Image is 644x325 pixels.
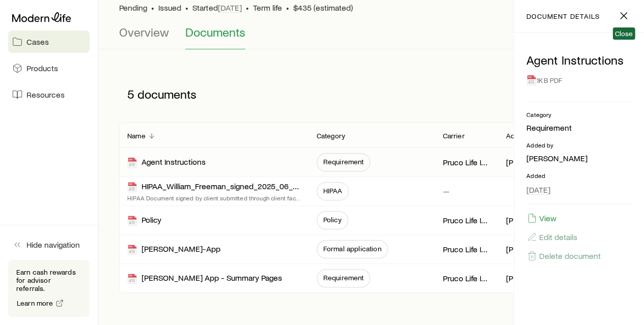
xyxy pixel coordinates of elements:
[526,141,632,149] p: Added by
[8,260,90,317] div: Earn cash rewards for advisor referrals.Learn more
[151,3,154,13] span: •
[26,63,58,73] span: Products
[246,3,249,13] span: •
[26,90,65,100] span: Resources
[119,25,624,49] div: Case details tabs
[127,244,220,255] div: [PERSON_NAME]-App
[526,185,550,195] span: [DATE]
[506,157,552,167] p: [PERSON_NAME]
[526,12,599,20] p: document details
[442,244,489,254] p: Pruco Life Insurance Company
[526,110,632,119] p: Category
[127,157,206,168] div: Agent Instructions
[323,187,343,195] span: HIPAA
[185,3,188,13] span: •
[317,132,345,140] p: Category
[127,181,300,193] div: HIPAA_William_Freeman_signed_2025_06_18.pdf
[119,25,169,39] span: Overview
[253,3,282,13] span: Term life
[323,158,364,166] span: Requirement
[127,132,146,140] p: Name
[442,186,449,196] p: —
[218,3,242,13] span: [DATE]
[506,273,552,283] p: [PERSON_NAME]
[26,37,49,47] span: Cases
[8,233,90,256] button: Hide navigation
[8,31,90,53] a: Cases
[192,3,242,13] p: Started
[127,273,282,284] div: [PERSON_NAME] App - Summary Pages
[8,57,90,79] a: Products
[442,132,464,140] p: Carrier
[442,273,489,283] p: Pruco Life Insurance Company
[119,3,147,13] p: Pending
[127,87,134,101] span: 5
[526,123,632,133] p: Requirement
[526,250,601,261] button: Delete document
[323,245,381,253] span: Formal application
[506,244,552,254] p: [PERSON_NAME]
[127,194,300,202] p: HIPAA Document signed by client submitted through client fact finder
[185,25,245,39] span: Documents
[158,3,181,13] span: Issued
[526,71,632,90] div: 1KB PDF
[506,132,536,140] p: Added by
[506,215,552,225] p: [PERSON_NAME]
[127,215,161,226] div: Policy
[442,215,489,225] p: Pruco Life Insurance Company
[293,3,353,13] span: $435 (estimated)
[442,157,489,167] p: Pruco Life Insurance Company
[526,171,632,180] p: Added
[323,216,342,224] span: Policy
[17,300,53,307] span: Learn more
[526,213,557,224] button: View
[526,231,578,243] button: Edit details
[16,268,81,292] p: Earn cash rewards for advisor referrals.
[8,83,90,106] a: Resources
[137,87,197,101] span: documents
[526,53,632,67] p: Agent Instructions
[526,153,632,163] p: [PERSON_NAME]
[26,240,80,250] span: Hide navigation
[286,3,289,13] span: •
[323,274,364,282] span: Requirement
[614,29,633,38] span: Close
